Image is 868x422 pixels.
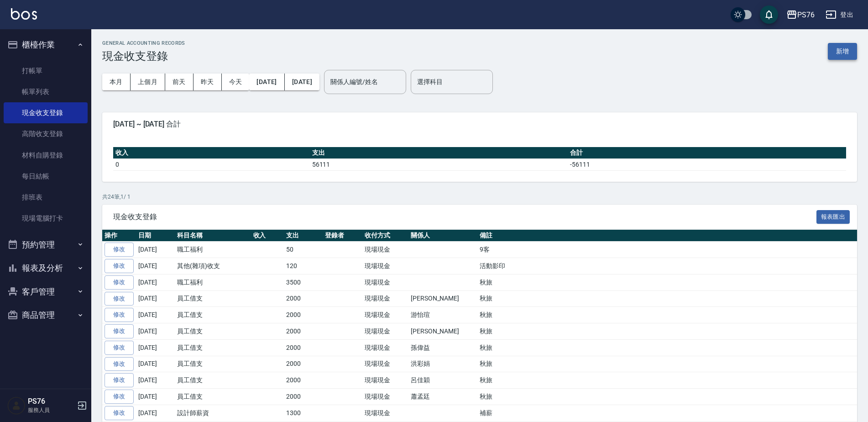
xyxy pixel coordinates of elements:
button: save [760,5,778,24]
a: 現金收支登錄 [4,102,88,123]
td: 秋旅 [477,389,857,405]
th: 收付方式 [362,230,408,242]
a: 報表匯出 [816,212,850,221]
button: 前天 [165,74,193,90]
button: 本月 [102,74,131,90]
h2: GENERAL ACCOUNTING RECORDS [102,40,185,46]
td: [DATE] [136,356,175,372]
button: 商品管理 [4,303,88,327]
td: 現場現金 [362,258,408,274]
td: 現場現金 [362,242,408,258]
td: 補薪 [477,405,857,421]
td: 1300 [284,405,323,421]
th: 科目名稱 [175,230,251,242]
a: 每日結帳 [4,166,88,187]
th: 日期 [136,230,175,242]
td: 現場現金 [362,290,408,307]
td: 蕭孟廷 [408,389,477,405]
td: 0 [113,158,310,170]
div: PS76 [797,9,815,21]
a: 新增 [828,47,857,55]
a: 修改 [105,292,134,306]
td: 員工借支 [175,307,251,323]
a: 帳單列表 [4,81,88,102]
td: 現場現金 [362,323,408,340]
a: 修改 [105,275,134,290]
td: 其他(雜項)收支 [175,258,251,274]
td: [DATE] [136,372,175,389]
td: 孫偉益 [408,339,477,356]
td: 2000 [284,323,323,340]
a: 修改 [105,259,134,273]
td: [DATE] [136,290,175,307]
a: 排班表 [4,187,88,208]
h5: PS76 [28,397,74,406]
th: 操作 [102,230,136,242]
td: 員工借支 [175,323,251,340]
th: 收入 [251,230,284,242]
a: 修改 [105,390,134,404]
td: 3500 [284,274,323,290]
a: 修改 [105,324,134,338]
a: 修改 [105,406,134,420]
td: 2000 [284,290,323,307]
td: [DATE] [136,307,175,323]
button: 報表匯出 [816,210,850,224]
a: 現場電腦打卡 [4,208,88,229]
button: 新增 [828,43,857,60]
td: 現場現金 [362,274,408,290]
td: [DATE] [136,389,175,405]
td: 員工借支 [175,290,251,307]
td: 秋旅 [477,356,857,372]
th: 備註 [477,230,857,242]
td: 秋旅 [477,274,857,290]
td: 2000 [284,372,323,389]
a: 修改 [105,243,134,257]
td: 洪彩娟 [408,356,477,372]
td: 現場現金 [362,405,408,421]
td: 現場現金 [362,389,408,405]
button: 登出 [822,6,857,23]
td: 2000 [284,389,323,405]
td: 現場現金 [362,372,408,389]
th: 登錄者 [323,230,362,242]
img: Person [7,396,26,415]
button: [DATE] [285,74,319,90]
td: 50 [284,242,323,258]
button: 今天 [222,74,250,90]
td: 秋旅 [477,307,857,323]
th: 收入 [113,147,310,159]
td: [DATE] [136,242,175,258]
a: 修改 [105,373,134,387]
th: 合計 [568,147,846,159]
td: 職工福利 [175,242,251,258]
h3: 現金收支登錄 [102,50,185,63]
a: 材料自購登錄 [4,145,88,166]
td: 120 [284,258,323,274]
td: 秋旅 [477,290,857,307]
td: 員工借支 [175,356,251,372]
th: 關係人 [408,230,477,242]
p: 共 24 筆, 1 / 1 [102,193,857,201]
button: 上個月 [131,74,165,90]
button: 昨天 [193,74,222,90]
td: 2000 [284,339,323,356]
a: 修改 [105,357,134,371]
td: 秋旅 [477,323,857,340]
td: 56111 [310,158,568,170]
td: [PERSON_NAME] [408,290,477,307]
td: [DATE] [136,323,175,340]
td: 秋旅 [477,339,857,356]
td: -56111 [568,158,846,170]
td: 現場現金 [362,339,408,356]
span: 現金收支登錄 [113,212,816,222]
td: [DATE] [136,274,175,290]
button: 櫃檯作業 [4,33,88,57]
td: 9客 [477,242,857,258]
img: Logo [11,8,37,20]
td: [DATE] [136,339,175,356]
button: PS76 [783,5,818,24]
th: 支出 [284,230,323,242]
button: 客戶管理 [4,280,88,304]
span: [DATE] ~ [DATE] 合計 [113,120,846,129]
